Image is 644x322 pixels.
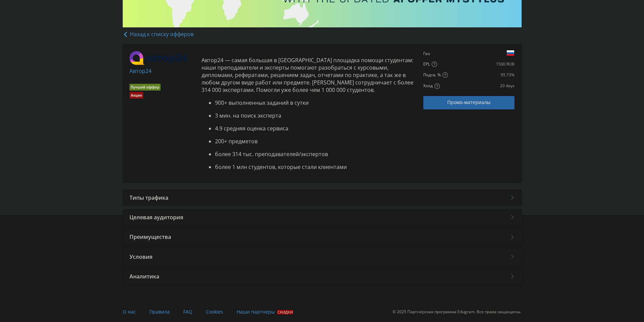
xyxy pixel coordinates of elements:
[123,30,194,38] a: Назад к списку офферов
[215,125,288,132] span: 4.9 средняя оценка сервиса
[149,308,170,315] span: Правила
[123,229,522,245] div: Преимущества
[446,61,515,67] div: 1500 RUB
[123,190,522,206] div: Типы трафика
[423,61,445,67] div: EPL
[237,302,293,322] a: Наши партнеры Скидки
[129,92,143,99] li: Акция
[183,302,192,322] a: FAQ
[215,99,309,106] span: 900+ выполненных заданий в сутки
[423,96,515,109] a: Промо-материалы
[423,83,484,89] div: Холд
[123,209,522,225] div: Целевая аудитория
[215,150,328,158] span: более 314 тыс. преподавателей/экспертов
[123,308,136,315] span: О нас
[215,138,258,145] span: 200+ предметов
[123,249,522,265] div: Условия
[237,308,275,315] span: Наши партнеры
[123,302,136,322] a: О нас
[215,163,347,171] span: более 1 млн студентов, которые стали клиентами
[447,100,491,105] span: Промо-материалы
[129,51,188,65] img: 5358f22929b76388e926b8483462c33e.png
[423,72,484,78] div: Подтв. %
[423,51,445,56] div: Гео
[129,67,151,75] a: Автор24
[485,72,515,78] div: 95.73%
[149,302,170,322] a: Правила
[206,308,223,315] span: Cookies
[183,308,192,315] span: FAQ
[325,302,521,322] div: © 2025 Партнёрская программа Edugram. Все права защищены.
[506,49,515,57] img: a3cf54112ac185a2cfd27406e765c719.png
[277,310,293,315] span: Скидки
[485,83,515,89] div: 20 days
[201,56,417,94] p: Автор24 — самая большая в [GEOGRAPHIC_DATA] площадка помощи студентам: наши преподаватели и экспе...
[215,112,281,119] span: 3 мин. на поиск эксперта
[123,268,522,284] div: Аналитика
[129,84,161,91] li: Лучший оффер
[206,302,223,322] a: Cookies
